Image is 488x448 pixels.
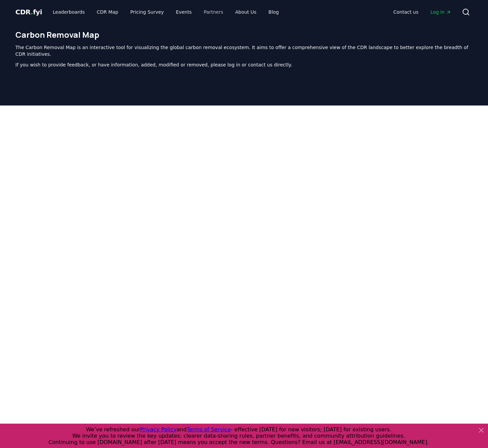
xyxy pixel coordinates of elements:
a: Contact us [388,6,424,18]
a: CDR.fyi [15,7,42,17]
a: Blog [263,6,284,18]
a: About Us [230,6,262,18]
a: Pricing Survey [125,6,169,18]
a: Log in [425,6,457,18]
span: CDR fyi [15,8,42,16]
a: Partners [199,6,229,18]
h1: Carbon Removal Map [15,29,473,40]
nav: Main [388,6,457,18]
a: CDR Map [92,6,124,18]
span: . [31,8,33,16]
a: Leaderboards [47,6,90,18]
span: Log in [431,9,451,15]
a: Events [170,6,197,18]
p: If you wish to provide feedback, or have information, added, modified or removed, please log in o... [15,61,473,68]
p: The Carbon Removal Map is an interactive tool for visualizing the global carbon removal ecosystem... [15,44,473,57]
nav: Main [47,6,284,18]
